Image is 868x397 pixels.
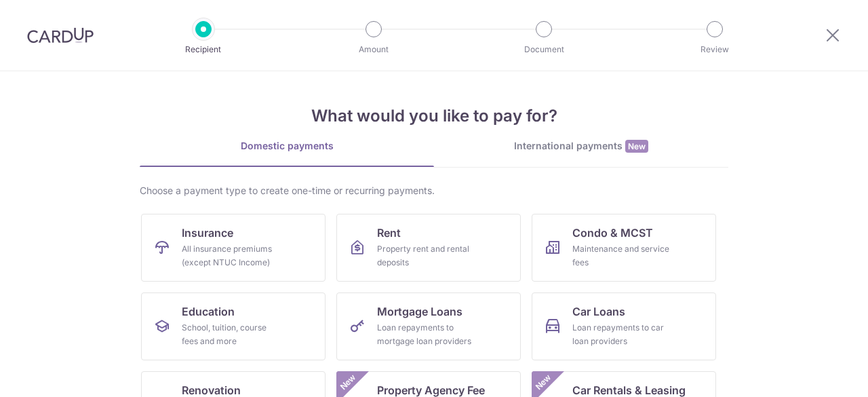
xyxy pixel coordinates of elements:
span: Car Loans [572,303,625,320]
a: Mortgage LoansLoan repayments to mortgage loan providers [336,292,521,360]
div: Loan repayments to car loan providers [572,321,670,348]
a: RentProperty rent and rental deposits [336,214,521,282]
iframe: Opens a widget where you can find more information [781,356,854,390]
span: New [337,371,359,394]
div: All insurance premiums (except NTUC Income) [182,242,279,269]
div: Property rent and rental deposits [377,242,475,269]
div: Choose a payment type to create one-time or recurring payments. [140,184,728,197]
a: EducationSchool, tuition, course fees and more [141,292,325,360]
a: InsuranceAll insurance premiums (except NTUC Income) [141,214,325,282]
a: Car LoansLoan repayments to car loan providers [532,292,716,360]
span: Mortgage Loans [377,303,462,320]
span: Education [182,303,235,320]
img: CardUp [27,27,94,43]
span: Rent [377,225,401,241]
div: Maintenance and service fees [572,242,670,269]
p: Review [665,43,765,56]
p: Amount [323,43,424,56]
p: Document [494,43,594,56]
div: Domestic payments [140,139,434,153]
div: School, tuition, course fees and more [182,321,279,348]
span: New [532,371,555,394]
div: Loan repayments to mortgage loan providers [377,321,475,348]
h4: What would you like to pay for? [140,104,728,128]
span: New [625,140,648,153]
a: Condo & MCSTMaintenance and service fees [532,214,716,282]
p: Recipient [153,43,254,56]
span: Insurance [182,225,233,241]
div: International payments [434,139,728,153]
span: Condo & MCST [572,225,653,241]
